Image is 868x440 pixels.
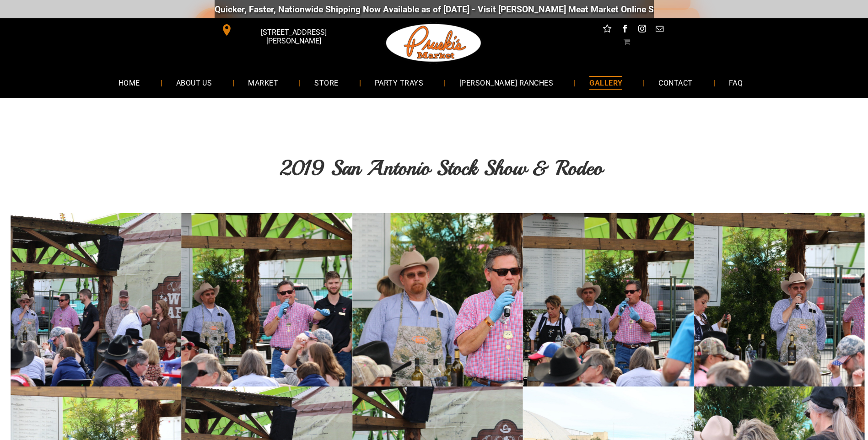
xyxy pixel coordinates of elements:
a: FAQ [715,70,756,95]
img: Pruski-s+Market+HQ+Logo2-1920w.png [384,18,483,68]
a: HOME [105,70,154,95]
a: Social network [601,23,613,37]
a: [PERSON_NAME] RANCHES [446,70,567,95]
a: PARTY TRAYS [361,70,437,95]
a: facebook [619,23,631,37]
a: GALLERY [576,70,636,95]
a: STORE [301,70,352,95]
a: CONTACT [645,70,706,95]
a: email [653,23,665,37]
a: instagram [636,23,648,37]
span: 2019 San Antonio Stock Show & Rodeo [280,155,603,181]
span: [STREET_ADDRESS][PERSON_NAME] [234,23,352,50]
a: MARKET [234,70,292,95]
a: [STREET_ADDRESS][PERSON_NAME] [215,23,355,37]
a: ABOUT US [162,70,226,95]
